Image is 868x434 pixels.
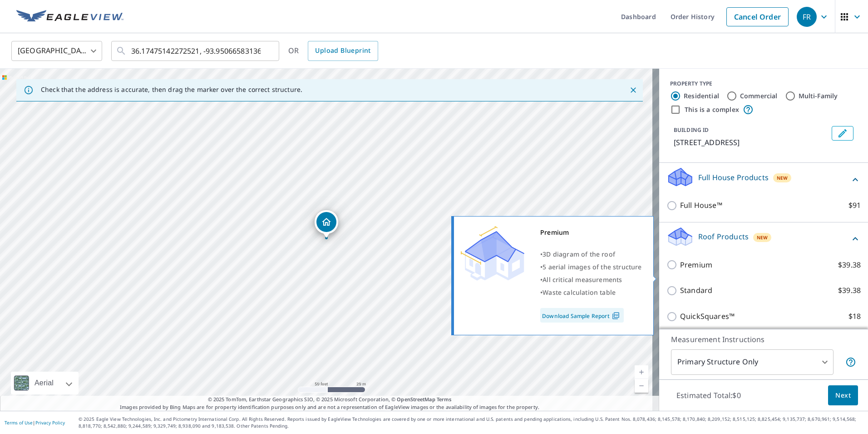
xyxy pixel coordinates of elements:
button: Close [627,84,639,96]
img: Pdf Icon [610,312,622,320]
label: Residential [684,91,719,101]
span: 3D diagram of the roof [542,250,615,258]
p: | [5,420,65,425]
a: Terms of Use [5,419,33,426]
p: Standard [680,285,712,296]
label: Multi-Family [799,91,838,101]
p: $39.38 [838,285,861,296]
p: $18 [848,311,861,322]
span: Upload Blueprint [315,45,370,56]
span: 5 aerial images of the structure [542,262,641,271]
div: PROPERTY TYPE [670,80,857,88]
img: EV Logo [16,10,123,24]
div: • [540,286,642,299]
div: • [540,261,642,273]
span: © 2025 TomTom, Earthstar Geographics SIO, © 2025 Microsoft Corporation, © [208,396,452,404]
p: Estimated Total: $0 [669,385,748,405]
p: © 2025 Eagle View Technologies, Inc. and Pictometry International Corp. All Rights Reserved. Repo... [79,416,863,429]
button: Edit building 1 [832,126,853,141]
span: Waste calculation table [542,288,616,297]
div: OR [288,41,378,61]
p: $39.38 [838,259,861,271]
a: Privacy Policy [35,419,65,426]
img: Premium [461,226,524,281]
a: Download Sample Report [540,308,624,323]
p: Check that the address is accurate, then drag the marker over the correct structure. [41,86,302,94]
div: Full House ProductsNew [666,167,861,192]
div: • [540,273,642,286]
span: Next [835,390,851,401]
div: • [540,248,642,261]
div: Dropped pin, building 1, Residential property, 21721 E Highway 412 Springdale, AR 72764 [315,210,338,238]
p: Premium [680,259,712,271]
span: All critical measurements [542,275,622,284]
span: Your report will include only the primary structure on the property. For example, a detached gara... [845,357,856,368]
div: Premium [540,226,642,239]
a: Current Level 19, Zoom Out [635,379,648,393]
p: Full House Products [698,172,769,183]
label: Commercial [740,91,778,101]
div: Aerial [32,372,56,394]
p: Roof Products [698,231,749,242]
input: Search by address or latitude-longitude [131,38,261,64]
div: Roof ProductsNew [666,226,861,252]
a: OpenStreetMap [397,396,435,403]
span: New [777,174,788,182]
p: $91 [848,200,861,211]
p: QuickSquares™ [680,311,735,322]
a: Current Level 19, Zoom In [635,365,648,379]
button: Next [828,385,858,406]
p: Measurement Instructions [671,334,856,345]
a: Upload Blueprint [308,41,378,61]
a: Cancel Order [726,7,789,26]
p: [STREET_ADDRESS] [674,137,828,148]
p: BUILDING ID [674,126,709,134]
div: FR [797,7,817,27]
div: Primary Structure Only [671,349,833,375]
span: New [757,234,768,241]
a: Terms [437,396,452,403]
div: Aerial [11,372,79,394]
p: Full House™ [680,200,722,211]
div: [GEOGRAPHIC_DATA] [11,38,102,64]
label: This is a complex [685,105,739,114]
